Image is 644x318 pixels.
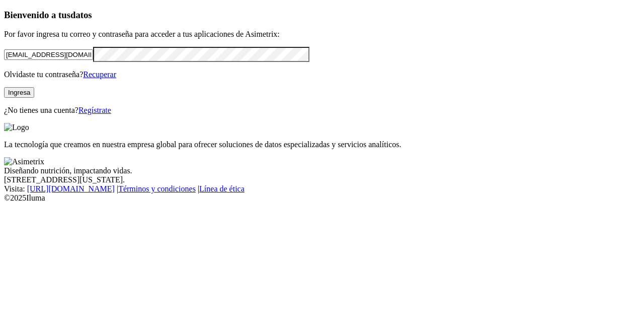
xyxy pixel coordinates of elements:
[4,30,640,39] p: Por favor ingresa tu correo y contraseña para acceder a tus aplicaciones de Asimetrix:
[4,166,640,175] div: Diseñando nutrición, impactando vidas.
[118,184,196,193] a: Términos y condiciones
[83,70,116,79] a: Recuperar
[4,87,34,98] button: Ingresa
[4,175,640,184] div: [STREET_ADDRESS][US_STATE].
[4,140,640,149] p: La tecnología que creamos en nuestra empresa global para ofrecer soluciones de datos especializad...
[4,194,640,203] div: © 2025 Iluma
[70,10,92,20] span: datos
[78,106,111,114] a: Regístrate
[4,49,93,60] input: Tu correo
[4,70,640,79] p: Olvidaste tu contraseña?
[199,184,245,193] a: Línea de ética
[4,106,640,115] p: ¿No tienes una cuenta?
[4,123,29,132] img: Logo
[27,184,115,193] a: [URL][DOMAIN_NAME]
[4,10,640,21] h3: Bienvenido a tus
[4,157,44,166] img: Asimetrix
[4,184,640,194] div: Visita : | |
